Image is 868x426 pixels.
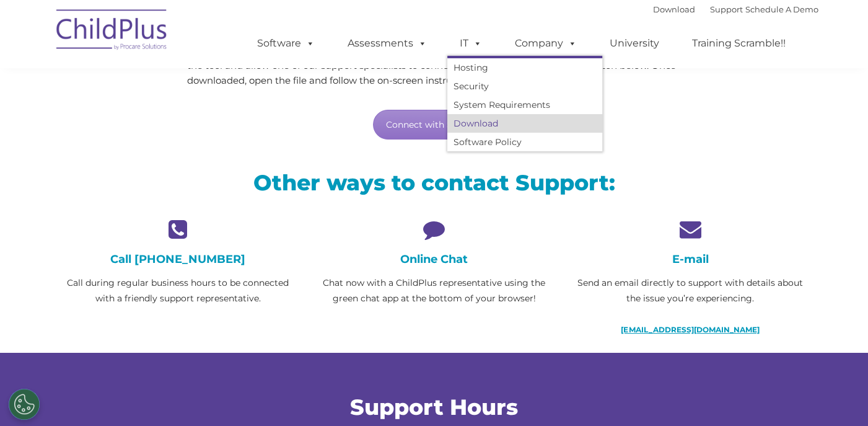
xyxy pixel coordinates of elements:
[350,394,518,420] span: Support Hours
[447,31,494,56] a: IT
[245,31,327,56] a: Software
[373,110,495,140] a: Connect with Support
[597,31,672,56] a: University
[653,4,695,14] a: Download
[315,252,553,266] h4: Online Chat
[447,77,602,95] a: Security
[59,252,297,266] h4: Call [PHONE_NUMBER]
[59,169,809,197] h2: Other ways to contact Support:
[621,325,759,334] a: [EMAIL_ADDRESS][DOMAIN_NAME]
[571,252,809,266] h4: E-mail
[653,4,818,14] font: |
[571,275,809,306] p: Send an email directly to support with details about the issue you’re experiencing.
[335,31,439,56] a: Assessments
[9,389,40,420] button: Cookies Settings
[680,31,798,56] a: Training Scramble!!
[59,275,297,306] p: Call during regular business hours to be connected with a friendly support representative.
[502,31,589,56] a: Company
[315,275,553,306] p: Chat now with a ChildPlus representative using the green chat app at the bottom of your browser!
[50,1,174,63] img: ChildPlus by Procare Solutions
[447,58,602,77] a: Hosting
[447,133,602,151] a: Software Policy
[745,4,818,14] a: Schedule A Demo
[447,95,602,114] a: System Requirements
[710,4,743,14] a: Support
[447,114,602,133] a: Download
